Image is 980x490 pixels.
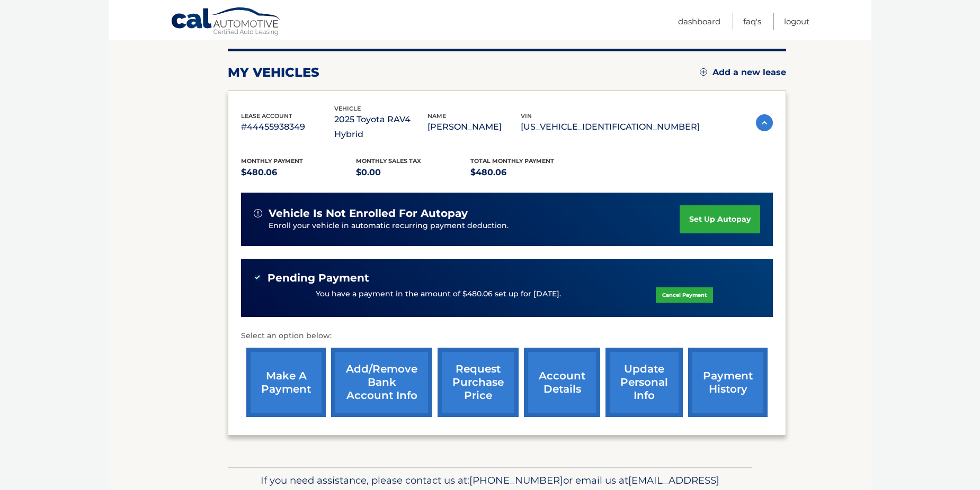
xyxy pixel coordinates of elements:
h2: my vehicles [228,65,319,80]
a: payment history [688,348,768,417]
span: vin [521,112,532,120]
p: $480.06 [470,165,585,180]
img: alert-white.svg [254,209,262,217]
p: Enroll your vehicle in automatic recurring payment deduction. [269,220,680,232]
p: $0.00 [356,165,471,180]
a: set up autopay [680,205,760,233]
p: [US_VEHICLE_IDENTIFICATION_NUMBER] [521,120,700,134]
span: Monthly Payment [241,157,303,165]
span: Pending Payment [268,271,369,285]
p: [PERSON_NAME] [427,120,521,134]
a: Add/Remove bank account info [331,348,432,417]
a: Logout [784,13,809,30]
a: Dashboard [678,13,720,30]
img: accordion-active.svg [756,114,773,131]
a: Cancel Payment [656,287,713,303]
span: vehicle is not enrolled for autopay [269,207,468,220]
p: #44455938349 [241,120,334,134]
span: Monthly sales Tax [356,157,421,165]
a: Cal Automotive [171,7,282,38]
a: make a payment [246,348,326,417]
p: Select an option below: [241,330,773,342]
img: add.svg [700,68,707,76]
p: 2025 Toyota RAV4 Hybrid [334,112,427,142]
a: update personal info [605,348,683,417]
a: Add a new lease [700,67,786,78]
a: request purchase price [438,348,519,417]
span: Total Monthly Payment [470,157,554,165]
span: lease account [241,112,292,120]
a: account details [524,348,600,417]
img: check-green.svg [254,274,261,281]
p: You have a payment in the amount of $480.06 set up for [DATE]. [316,288,561,300]
span: name [427,112,446,120]
a: FAQ's [743,13,761,30]
span: vehicle [334,105,361,112]
p: $480.06 [241,165,356,180]
span: [PHONE_NUMBER] [469,474,563,486]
